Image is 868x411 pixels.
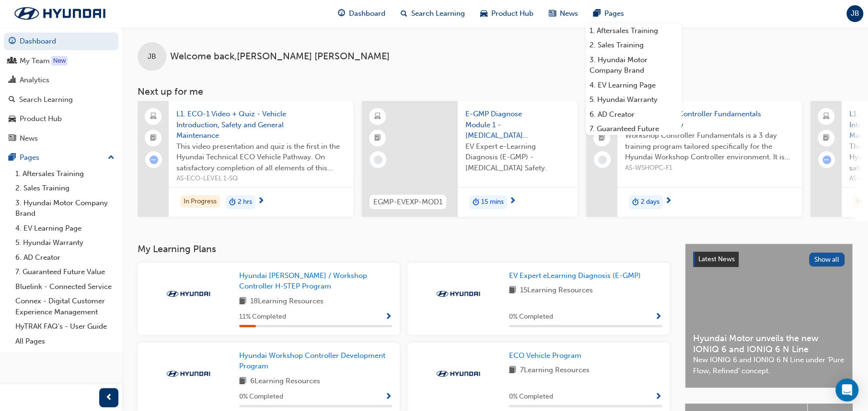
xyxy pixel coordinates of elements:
a: EV Expert eLearning Diagnosis (E-GMP) [509,270,645,281]
span: Show Progress [655,313,662,322]
span: car-icon [480,8,487,20]
button: Show all [809,253,845,267]
div: In Progress [180,195,220,208]
span: 2 hrs [238,197,252,208]
a: 7. Guaranteed Future Value [12,265,118,279]
a: Latest NewsShow all [693,252,845,267]
span: JB [851,8,859,19]
div: Product Hub [20,113,62,124]
a: 5. Hyundai Warranty [12,235,118,250]
img: Trak [432,289,485,299]
span: book-icon [239,296,246,308]
a: 3. Hyundai Motor Company Brand [12,196,118,221]
a: Connex - Digital Customer Experience Management [12,294,118,319]
span: 2 days [641,197,660,208]
span: AS-WSHOPC-F1 [625,163,794,174]
span: 15 mins [481,197,504,208]
span: This video presentation and quiz is the first in the Hyundai Technical ECO Vehicle Pathway. On sa... [176,141,346,174]
a: 7. Guaranteed Future Value [586,122,682,147]
span: next-icon [665,197,672,206]
span: duration-icon [229,196,236,209]
span: 0 % Completed [509,391,553,402]
button: Show Progress [655,311,662,323]
span: 7 Learning Resources [520,365,590,377]
span: Show Progress [385,393,392,401]
span: Show Progress [385,313,392,322]
a: Analytics [4,71,118,89]
span: book-icon [509,365,516,377]
button: JB [846,5,863,22]
span: pages-icon [9,154,16,162]
span: chart-icon [9,76,16,85]
span: 0 % Completed [239,391,283,402]
img: Trak [5,3,115,23]
button: Show Progress [385,311,392,323]
span: booktick-icon [374,132,381,144]
span: L1. ECO-1 Video + Quiz - Vehicle Introduction, Safety and General Maintenance [176,109,346,141]
a: L1 A. Workshop Controller Fundamentals - Part A -Two DayWorkshop Controller Fundamentals is a 3 d... [586,101,802,217]
span: EGMP-EVEXP-MOD1 [373,197,442,208]
span: news-icon [9,134,16,143]
span: next-icon [509,197,516,206]
a: pages-iconPages [586,4,632,23]
div: News [20,133,38,144]
span: next-icon [257,197,265,206]
span: learningResourceType_ELEARNING-icon [374,111,381,123]
a: guage-iconDashboard [330,4,393,23]
a: EGMP-EVEXP-MOD1E-GMP Diagnose Module 1 - [MEDICAL_DATA] SafetyEV Expert e-Learning Diagnosis (E-G... [362,101,578,217]
a: 1. Aftersales Training [586,23,682,38]
span: book-icon [239,376,246,388]
span: EV Expert e-Learning Diagnosis (E-GMP) - [MEDICAL_DATA] Safety. [465,141,570,174]
span: guage-icon [338,8,345,20]
span: 18 Learning Resources [250,296,324,308]
a: 6. AD Creator [586,107,682,122]
a: All Pages [12,334,118,349]
h3: Next up for me [122,86,868,97]
span: learningRecordVerb_NONE-icon [598,156,607,164]
span: car-icon [9,115,16,123]
span: JB [148,51,156,62]
span: 11 % Completed [239,311,286,322]
span: Workshop Controller Fundamentals is a 3 day training program tailored specifically for the Hyunda... [625,130,794,163]
a: My Team [4,52,118,70]
a: ECO Vehicle Program [509,350,585,361]
span: duration-icon [632,196,639,209]
span: Hyundai Workshop Controller Development Program [239,351,385,371]
span: guage-icon [9,37,16,46]
span: E-GMP Diagnose Module 1 - [MEDICAL_DATA] Safety [465,109,570,141]
button: DashboardMy TeamAnalyticsSearch LearningProduct HubNews [4,31,118,149]
span: Latest News [698,255,735,263]
button: Show Progress [385,391,392,403]
div: Pages [20,152,39,163]
span: up-icon [108,152,115,164]
a: Dashboard [4,33,118,50]
div: Analytics [20,75,49,86]
span: Hyundai [PERSON_NAME] / Workshop Controller H-STEP Program [239,271,367,291]
span: 0 % Completed [509,311,553,322]
a: Latest NewsShow allHyundai Motor unveils the new IONIQ 6 and IONIQ 6 N LineNew IONIQ 6 and IONIQ ... [685,244,853,388]
a: 6. AD Creator [12,250,118,265]
div: Search Learning [19,94,73,105]
a: 4. EV Learning Page [12,221,118,236]
a: car-iconProduct Hub [473,4,541,23]
span: search-icon [401,8,407,20]
span: learningRecordVerb_ATTEMPT-icon [150,156,158,164]
a: 2. Sales Training [12,181,118,196]
a: Search Learning [4,91,118,109]
a: 2. Sales Training [586,38,682,53]
span: learningRecordVerb_ATTEMPT-icon [822,156,831,164]
span: Pages [604,8,624,19]
a: News [4,130,118,147]
span: book-icon [509,285,516,297]
span: Welcome back , [PERSON_NAME] [PERSON_NAME] [170,51,390,62]
span: New IONIQ 6 and IONIQ 6 N Line under ‘Pure Flow, Refined’ concept. [693,355,845,376]
a: Hyundai Workshop Controller Development Program [239,350,392,372]
button: Pages [4,149,118,167]
span: Product Hub [491,8,533,19]
span: AS-ECO-LEVEL 1-SQ [176,173,346,184]
h3: My Learning Plans [138,244,670,255]
span: booktick-icon [823,132,830,144]
span: L1 A. Workshop Controller Fundamentals - Part A -Two Day [625,109,794,130]
a: HyTRAK FAQ's - User Guide [12,319,118,334]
